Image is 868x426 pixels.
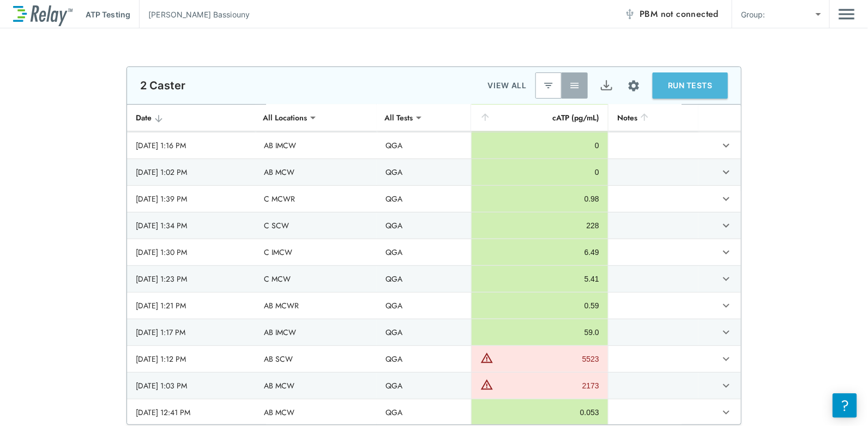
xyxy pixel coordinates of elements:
[255,212,377,239] td: C SCW
[480,351,493,364] img: Warning
[480,140,599,151] div: 0
[480,193,599,204] div: 0.98
[717,163,736,181] button: expand row
[148,9,250,20] p: [PERSON_NAME] Bassiouny
[377,212,471,239] td: QGA
[717,296,736,315] button: expand row
[543,80,554,91] img: Latest
[653,72,728,99] button: RUN TESTS
[717,190,736,208] button: expand row
[487,79,527,92] p: VIEW ALL
[377,186,471,212] td: QGA
[377,239,471,265] td: QGA
[255,346,377,372] td: AB SCW
[717,136,736,155] button: expand row
[377,346,471,372] td: QGA
[600,79,613,93] img: Export Icon
[377,319,471,345] td: QGA
[627,79,641,93] img: Settings Icon
[839,4,855,25] button: Main menu
[640,7,719,22] span: PBM
[136,193,246,204] div: [DATE] 1:39 PM
[136,167,246,178] div: [DATE] 1:02 PM
[569,80,580,91] img: View All
[136,354,246,364] div: [DATE] 1:12 PM
[136,327,246,338] div: [DATE] 1:17 PM
[136,273,246,284] div: [DATE] 1:23 PM
[136,247,246,258] div: [DATE] 1:30 PM
[480,300,599,311] div: 0.59
[717,323,736,342] button: expand row
[136,407,246,418] div: [DATE] 12:41 PM
[717,270,736,288] button: expand row
[255,132,377,159] td: AB IMCW
[140,79,185,92] p: 2 Caster
[480,407,599,418] div: 0.053
[86,9,130,20] p: ATP Testing
[661,8,719,20] span: not connected
[377,159,471,185] td: QGA
[839,4,855,25] img: Drawer Icon
[377,373,471,399] td: QGA
[255,319,377,345] td: AB IMCW
[127,52,741,426] table: sticky table
[255,186,377,212] td: C MCWR
[255,107,315,129] div: All Locations
[136,220,246,231] div: [DATE] 1:34 PM
[480,247,599,258] div: 6.49
[480,167,599,178] div: 0
[480,273,599,284] div: 5.41
[624,9,635,20] img: Offline Icon
[620,3,723,25] button: PBM not connected
[255,159,377,185] td: AB MCW
[717,243,736,261] button: expand row
[13,3,73,26] img: LuminUltra Relay
[593,72,619,99] button: Export
[496,380,599,391] div: 2173
[741,9,765,20] p: Group:
[377,399,471,425] td: QGA
[255,399,377,425] td: AB MCW
[377,132,471,159] td: QGA
[255,373,377,399] td: AB MCW
[717,216,736,235] button: expand row
[255,293,377,319] td: AB MCWR
[136,140,246,151] div: [DATE] 1:16 PM
[480,327,599,338] div: 59.0
[717,403,736,422] button: expand row
[480,378,493,391] img: Warning
[136,380,246,391] div: [DATE] 1:03 PM
[377,293,471,319] td: QGA
[619,71,648,100] button: Site setup
[480,111,599,124] div: cATP (pg/mL)
[717,376,736,395] button: expand row
[136,300,246,311] div: [DATE] 1:21 PM
[377,266,471,292] td: QGA
[255,239,377,265] td: C IMCW
[480,220,599,231] div: 228
[127,105,255,131] th: Date
[255,266,377,292] td: C MCW
[617,111,690,124] div: Notes
[496,354,599,364] div: 5523
[717,350,736,368] button: expand row
[377,107,420,129] div: All Tests
[833,393,857,418] iframe: Resource center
